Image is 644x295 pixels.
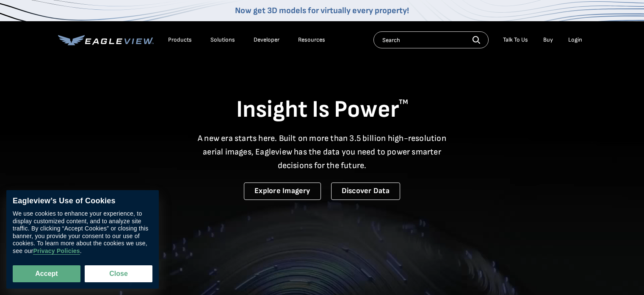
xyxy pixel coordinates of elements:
[168,36,192,44] div: Products
[244,183,321,200] a: Explore Imagery
[13,197,152,206] div: Eagleview’s Use of Cookies
[85,265,152,282] button: Close
[13,265,80,282] button: Accept
[33,247,80,255] a: Privacy Policies
[399,98,408,106] sup: TM
[210,36,235,44] div: Solutions
[193,132,452,172] p: A new era starts here. Built on more than 3.5 billion high-resolution aerial images, Eagleview ha...
[13,210,152,255] div: We use cookies to enhance your experience, to display customized content, and to analyze site tra...
[331,183,400,200] a: Discover Data
[568,36,582,44] div: Login
[235,6,409,16] a: Now get 3D models for virtually every property!
[298,36,325,44] div: Resources
[373,31,489,48] input: Search
[254,36,279,44] a: Developer
[543,36,553,44] a: Buy
[503,36,528,44] div: Talk To Us
[58,95,586,125] h1: Insight Is Power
